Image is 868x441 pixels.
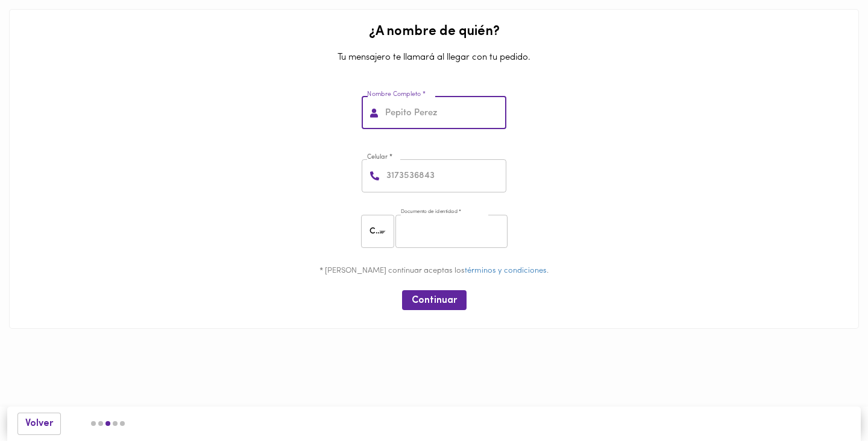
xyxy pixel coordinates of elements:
[17,413,61,435] button: Volver
[25,418,53,430] span: Volver
[412,295,457,306] span: Continuar
[798,371,856,429] iframe: Messagebird Livechat Widget
[384,159,506,192] input: 3173536843
[19,25,849,39] h2: ¿A nombre de quién?
[361,215,398,248] div: CC
[19,265,849,277] p: * [PERSON_NAME] continuar aceptas los .
[465,267,547,274] a: términos y condiciones
[383,97,506,130] input: Pepito Perez
[19,45,849,70] p: Tu mensajero te llamará al llegar con tu pedido.
[402,290,467,310] button: Continuar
